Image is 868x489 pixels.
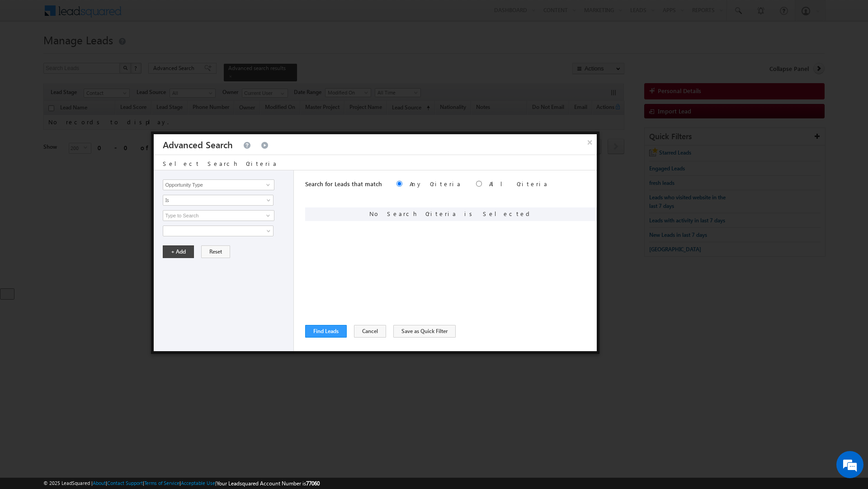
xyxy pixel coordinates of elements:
span: 77060 [306,480,320,487]
button: Reset [201,245,230,258]
img: d_60004797649_company_0_60004797649 [15,47,38,59]
div: Minimize live chat window [148,5,170,26]
label: All Criteria [489,180,548,188]
span: Search for Leads that match [305,180,382,188]
a: Contact Support [107,480,143,486]
div: No Search Criteria is Selected [305,207,597,221]
button: Save as Quick Filter [393,325,456,338]
input: s didn't match any item [163,210,274,221]
em: Start Chat [123,278,164,291]
div: Chat with us now [47,47,152,59]
a: Show All Items [261,211,273,220]
textarea: Type your message and hit 'Enter' [12,84,165,270]
a: About [93,480,106,486]
span: Your Leadsquared Account Number is [217,480,320,487]
label: Any Criteria [410,180,462,188]
input: Type to Search [163,179,274,190]
h3: Advanced Search [163,134,233,155]
button: × [583,134,597,150]
button: + Add [163,245,194,258]
span: Select Search Criteria [163,160,278,167]
a: Show All Items [261,180,273,189]
button: Find Leads [305,325,347,338]
span: Is [163,196,261,204]
button: Cancel [354,325,386,338]
a: Acceptable Use [181,480,215,486]
a: Terms of Service [144,480,179,486]
span: © 2025 LeadSquared | | | | | [43,479,320,488]
a: Is [163,195,274,206]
